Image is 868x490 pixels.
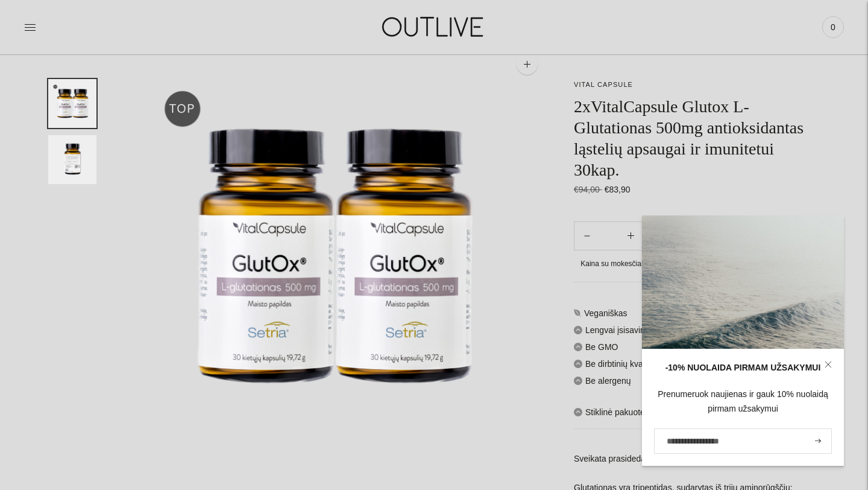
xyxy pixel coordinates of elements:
div: Prenumeruok naujienas ir gauk 10% nuolaidą pirmam užsakymui [654,387,832,416]
button: Subtract product quantity [618,221,644,250]
h1: 2xVitalCapsule Glutox L-Glutationas 500mg antioksidantas ląstelių apsaugai ir imunitetui 30kap. [574,96,820,180]
div: Kaina su mokesčiais. apskaičiuojama apmokėjimo metu. [574,258,820,270]
img: 2xVitalCapsule Glutox L-Glutationas 500mg antioksidantas ląstelių apsaugai ir imunitetui 30kap. [121,42,550,471]
button: Translation missing: en.general.accessibility.image_thumbail [48,135,96,184]
img: OUTLIVE [359,6,509,48]
span: €83,90 [605,185,631,194]
a: 0 [822,14,844,40]
a: VITAL CAPSULE [574,81,633,88]
button: Add product quantity [574,221,600,250]
s: €94,00 [574,185,602,194]
input: Product quantity [600,227,618,244]
span: 0 [825,19,841,36]
button: Translation missing: en.general.accessibility.image_thumbail [48,79,96,128]
div: -10% NUOLAIDA PIRMAM UŽSAKYMUI [654,361,832,375]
